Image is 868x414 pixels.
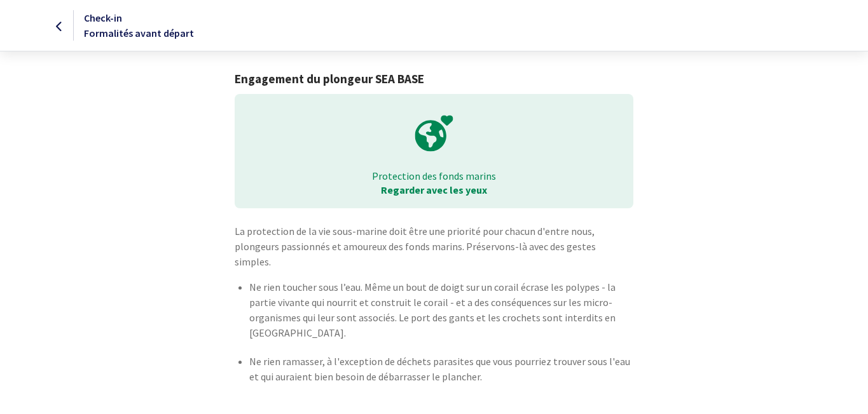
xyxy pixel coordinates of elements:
p: Ne rien ramasser, à l'exception de déchets parasites que vous pourriez trouver sous l'eau et qui ... [249,354,633,384]
strong: Regarder avec les yeux [381,184,487,196]
span: Check-in Formalités avant départ [84,11,194,39]
h1: Engagement du plongeur SEA BASE [235,72,633,86]
p: La protection de la vie sous-marine doit être une priorité pour chacun d'entre nous, plongeurs pa... [235,224,633,269]
p: Protection des fonds marins [244,169,624,183]
p: Ne rien toucher sous l’eau. Même un bout de doigt sur un corail écrase les polypes - la partie vi... [249,279,633,340]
